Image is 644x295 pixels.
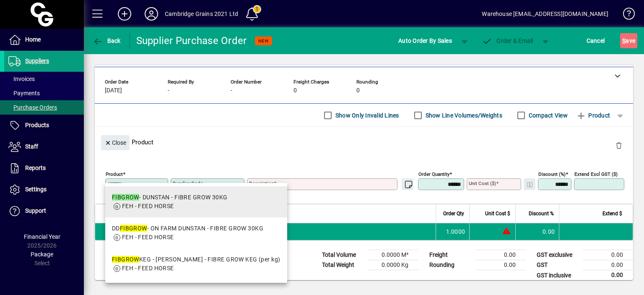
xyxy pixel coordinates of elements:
[318,260,368,270] td: Total Weight
[4,201,84,222] a: Support
[25,143,38,150] span: Staff
[475,260,526,270] td: 0.00
[532,250,583,260] td: GST exclusive
[24,233,60,240] span: Financial Year
[602,209,622,218] span: Extend $
[25,122,49,128] span: Products
[293,87,297,94] span: 0
[112,255,280,264] div: KEG - [PERSON_NAME] - FIBRE GROW KEG (per kg)
[368,260,418,270] td: 0.0000 Kg
[258,38,269,44] span: NEW
[105,217,287,248] mat-option: DDFIBGROW - ON FARM DUNSTAN - FIBRE GROW 30KG
[106,171,123,177] mat-label: Product
[120,225,147,232] em: FIBGROW
[583,250,633,260] td: 0.00
[469,180,496,186] mat-label: Unit Cost ($)
[4,29,84,50] a: Home
[112,193,228,202] div: - DUNSTAN - FIBRE GROW 30KG
[8,90,40,97] span: Payments
[532,260,583,270] td: GST
[25,207,46,214] span: Support
[4,86,84,100] a: Payments
[105,186,287,217] mat-option: FIBGROW - DUNSTAN - FIBRE GROW 30KG
[165,7,238,21] div: Cambridge Grains 2021 Ltd
[398,34,452,47] span: Auto Order By Sales
[515,223,559,240] td: 0.00
[4,179,84,200] a: Settings
[622,37,626,44] span: S
[574,171,618,177] mat-label: Extend excl GST ($)
[122,203,174,209] span: FEH - FEED HORSE
[95,127,633,157] div: Product
[418,171,449,177] mat-label: Order Quantity
[231,87,232,94] span: -
[538,171,566,177] mat-label: Discount (%)
[101,135,130,150] button: Close
[111,6,138,21] button: Add
[168,87,169,94] span: -
[424,111,502,120] label: Show Line Volumes/Weights
[443,209,464,218] span: Order Qty
[84,33,130,48] app-page-header-button: Back
[112,224,263,233] div: DD - ON FARM DUNSTAN - FIBRE GROW 30KG
[609,135,629,155] button: Delete
[4,158,84,179] a: Reports
[122,265,174,272] span: FEH - FEED HORSE
[394,33,456,48] button: Auto Order By Sales
[249,180,274,186] mat-label: Description
[122,234,174,240] span: FEH - FEED HORSE
[356,87,360,94] span: 0
[99,138,132,146] app-page-header-button: Close
[4,72,84,86] a: Invoices
[583,270,633,281] td: 0.00
[8,104,57,111] span: Purchase Orders
[173,180,203,186] mat-label: Supplier Code
[482,37,533,44] span: Order & Email
[475,250,526,260] td: 0.00
[4,100,84,115] a: Purchase Orders
[527,111,568,120] label: Compact View
[138,6,165,21] button: Profile
[31,251,53,258] span: Package
[25,57,49,64] span: Suppliers
[112,194,139,201] em: FIBGROW
[425,250,475,260] td: Freight
[617,2,634,29] a: Knowledge Base
[587,34,605,47] span: Cancel
[583,260,633,270] td: 0.00
[529,209,554,218] span: Discount %
[4,136,84,157] a: Staff
[8,76,35,82] span: Invoices
[425,260,475,270] td: Rounding
[105,248,287,279] mat-option: FIBGROWKEG - DD DUNSTAN - FIBRE GROW KEG (per kg)
[91,33,123,48] button: Back
[485,209,510,218] span: Unit Cost $
[609,141,629,149] app-page-header-button: Delete
[334,111,399,120] label: Show Only Invalid Lines
[93,37,121,44] span: Back
[25,186,47,193] span: Settings
[105,87,122,94] span: [DATE]
[620,33,637,48] button: Save
[112,256,139,263] em: FIBGROW
[25,164,46,171] span: Reports
[4,115,84,136] a: Products
[136,34,247,47] div: Supplier Purchase Order
[436,223,469,240] td: 1.0000
[104,136,126,150] span: Close
[25,36,41,43] span: Home
[478,33,538,48] button: Order & Email
[532,270,583,281] td: GST inclusive
[368,250,418,260] td: 0.0000 M³
[482,7,608,21] div: Warehouse [EMAIL_ADDRESS][DOMAIN_NAME]
[318,250,368,260] td: Total Volume
[622,34,635,47] span: ave
[584,33,607,48] button: Cancel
